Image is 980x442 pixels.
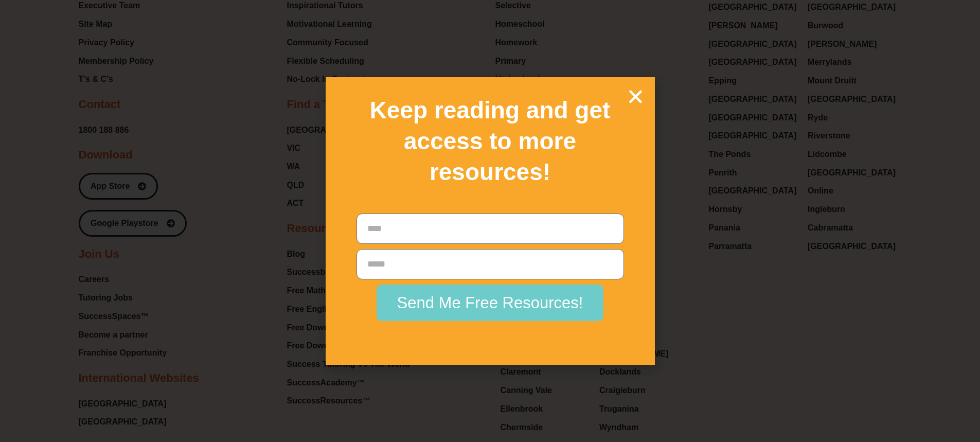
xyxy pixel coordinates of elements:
iframe: Chat Widget [809,326,980,442]
button: Send Me Free Resources! [377,285,604,321]
a: Close [627,87,645,105]
h2: Keep reading and get access to more resources! [344,95,637,187]
form: New Form [357,214,624,326]
span: Send Me Free Resources! [397,295,583,311]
